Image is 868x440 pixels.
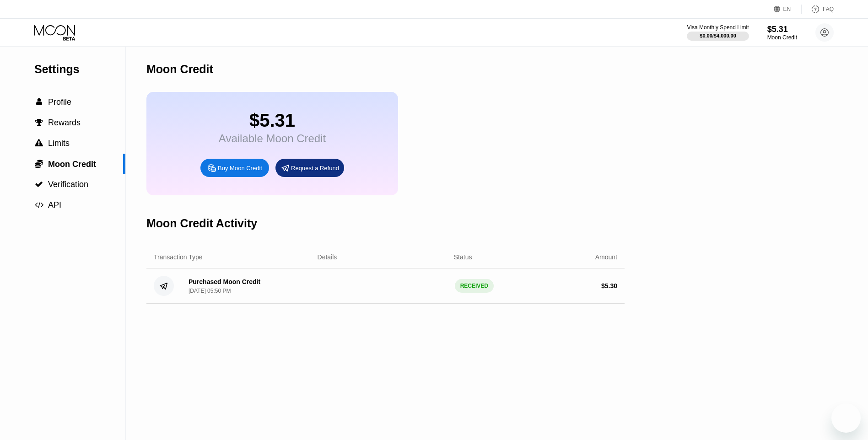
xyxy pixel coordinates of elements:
div: Available Moon Credit [219,132,326,145]
span:  [35,139,43,147]
span: Rewards [48,118,81,127]
div: Buy Moon Credit [218,164,262,172]
span:  [35,159,43,168]
div: Buy Moon Credit [200,159,269,177]
div: Visa Monthly Spend Limit [687,24,749,31]
div: Moon Credit [146,63,213,76]
div:  [34,201,43,209]
div: [DATE] 05:50 PM [189,288,231,294]
div: Request a Refund [291,164,339,172]
div: $5.31 [767,25,797,34]
div: Details [318,253,337,261]
div: Status [454,253,472,261]
div: Visa Monthly Spend Limit$0.00/$4,000.00 [687,24,749,41]
div: $0.00 / $4,000.00 [700,33,736,38]
div: $ 5.30 [601,282,617,290]
div:  [34,98,43,106]
div: $5.31Moon Credit [767,25,797,41]
div: Settings [34,63,125,76]
div: Request a Refund [275,159,344,177]
div:  [34,180,43,188]
div:  [34,159,43,168]
span: Profile [48,97,71,107]
span: API [48,200,61,209]
div: Moon Credit Activity [146,217,257,230]
div:  [34,118,43,127]
div: FAQ [823,6,834,12]
span: Moon Credit [48,160,96,169]
div: Amount [595,253,617,261]
div: $5.31 [219,110,326,131]
div: Purchased Moon Credit [189,278,260,285]
div: RECEIVED [455,279,494,293]
div: EN [783,6,791,12]
div:  [34,139,43,147]
iframe: Button to launch messaging window [831,403,861,433]
span:  [35,180,43,188]
div: EN [774,5,802,14]
span:  [35,118,43,127]
span: Limits [48,139,70,148]
span:  [36,98,42,106]
span: Verification [48,180,88,189]
div: FAQ [802,5,834,14]
div: Transaction Type [154,253,203,261]
span:  [35,201,43,209]
div: Moon Credit [767,34,797,41]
